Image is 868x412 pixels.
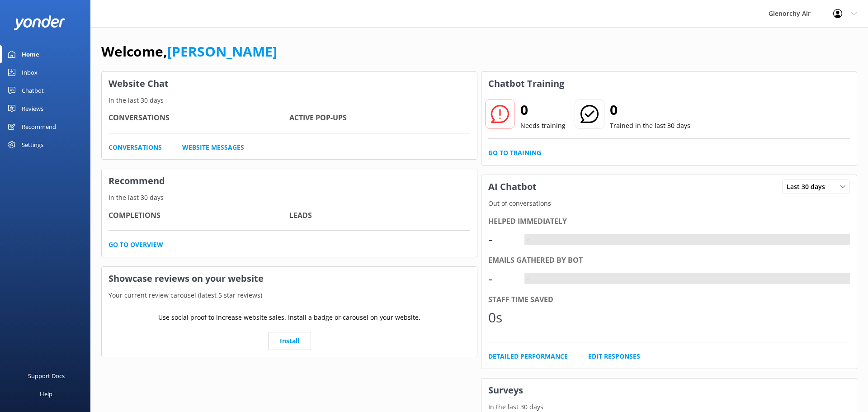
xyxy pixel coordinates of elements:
div: - [488,228,515,250]
p: Your current review carousel (latest 5 star reviews) [102,290,477,300]
h1: Welcome, [101,41,277,62]
div: Recommend [22,118,56,136]
a: Detailed Performance [488,351,568,361]
h3: AI Chatbot [481,175,543,199]
img: yonder-white-logo.png [14,15,66,30]
p: Use social proof to increase website sales. Install a badge or carousel on your website. [158,313,420,322]
a: Conversations [108,142,162,152]
p: Out of conversations [481,199,857,208]
p: In the last 30 days [481,402,857,412]
div: Home [22,45,39,63]
span: Last 30 days [787,182,830,192]
h4: Conversations [108,112,289,124]
h3: Website Chat [102,72,477,95]
h2: 0 [610,99,690,121]
div: Help [40,385,52,403]
div: Inbox [22,63,38,81]
h4: Completions [108,210,289,222]
a: Go to overview [108,240,163,250]
a: Website Messages [182,142,244,152]
div: Support Docs [28,367,65,385]
p: In the last 30 days [102,95,477,105]
div: Emails gathered by bot [488,255,850,266]
div: - [488,268,515,289]
h4: Leads [289,210,470,222]
h3: Chatbot Training [481,72,571,95]
p: Trained in the last 30 days [610,121,690,131]
a: Install [268,332,311,350]
div: Reviews [22,99,43,118]
a: Go to Training [488,148,541,158]
h3: Recommend [102,169,477,193]
div: 0s [488,307,515,328]
h3: Surveys [481,379,857,402]
div: - [524,234,531,246]
h3: Showcase reviews on your website [102,267,477,290]
div: - [524,273,531,284]
div: Staff time saved [488,294,850,306]
h4: Active Pop-ups [289,112,470,124]
p: Needs training [520,121,566,131]
h2: 0 [520,99,566,121]
div: Settings [22,136,43,154]
div: Chatbot [22,81,44,99]
a: Edit Responses [588,351,640,361]
a: [PERSON_NAME] [167,42,277,61]
p: In the last 30 days [102,193,477,203]
div: Helped immediately [488,216,850,227]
